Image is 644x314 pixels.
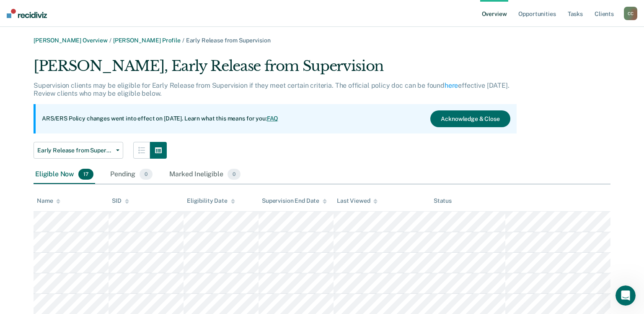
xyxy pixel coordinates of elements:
div: Supervision End Date [262,197,327,204]
button: CC [624,7,637,20]
p: Supervision clients may be eligible for Early Release from Supervision if they meet certain crite... [34,81,510,97]
div: [PERSON_NAME], Early Release from Supervision [34,58,517,81]
div: SID [112,197,129,204]
div: Eligible Now17 [34,165,95,184]
div: Marked Ineligible0 [168,165,242,184]
a: FAQ [267,115,279,122]
span: 0 [140,169,153,180]
button: Early Release from Supervision [34,142,123,159]
span: / [181,37,186,44]
span: Early Release from Supervision [186,37,271,44]
div: Name [37,197,60,204]
a: [PERSON_NAME] Overview [34,37,108,44]
div: Eligibility Date [187,197,235,204]
p: ARS/ERS Policy changes went into effect on [DATE]. Learn what this means for you: [42,115,278,123]
button: Acknowledge & Close [430,110,510,127]
span: 0 [228,169,241,180]
a: [PERSON_NAME] Profile [113,37,181,44]
div: Status [434,197,452,204]
span: Early Release from Supervision [37,147,113,154]
span: 17 [78,169,93,180]
span: / [108,37,113,44]
a: here [445,81,458,89]
iframe: Intercom live chat [616,285,636,306]
div: C C [624,7,637,20]
img: Recidiviz [7,9,47,18]
div: Last Viewed [337,197,378,204]
div: Pending0 [109,165,154,184]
